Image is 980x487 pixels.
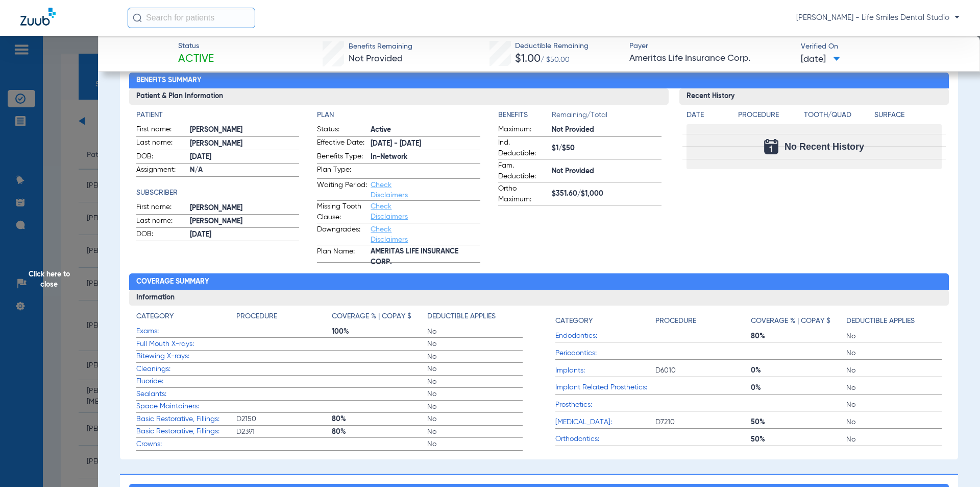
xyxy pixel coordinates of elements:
[687,110,729,121] h4: Date
[846,348,942,358] span: No
[738,110,800,121] h4: Procedure
[629,52,792,65] span: Ameritas Life Insurance Corp.
[332,311,427,326] app-breakdown-title: Coverage % | Copay $
[555,331,655,341] span: Endodontics:
[136,165,186,177] span: Assignment:
[317,246,367,263] span: Plan Name:
[136,110,300,121] app-breakdown-title: Patient
[371,181,408,199] a: Check Disclaimers
[332,311,411,322] h4: Coverage % | Copay $
[655,311,751,330] app-breakdown-title: Procedure
[349,54,403,63] span: Not Provided
[178,52,214,66] span: Active
[751,311,846,330] app-breakdown-title: Coverage % | Copay $
[317,224,367,245] span: Downgrades:
[687,110,729,124] app-breakdown-title: Date
[655,417,751,427] span: D7210
[515,54,541,64] span: $1.00
[349,41,412,52] span: Benefits Remaining
[427,389,523,399] span: No
[555,365,655,376] span: Implants:
[136,439,236,450] span: Crowns:
[846,417,942,427] span: No
[136,311,174,322] h4: Category
[136,401,236,412] span: Space Maintainers:
[136,151,186,164] span: DOB:
[427,311,496,322] h4: Deductible Applies
[846,383,942,393] span: No
[785,142,864,152] span: No Recent History
[515,41,589,52] span: Deductible Remaining
[801,41,964,52] span: Verified On
[427,339,523,349] span: No
[629,41,792,52] span: Payer
[552,143,661,154] span: $1/$50
[236,311,277,322] h4: Procedure
[427,439,523,449] span: No
[317,201,367,223] span: Missing Tooth Clause:
[190,229,300,240] span: [DATE]
[128,8,255,28] input: Search for patients
[20,8,56,26] img: Zuub Logo
[846,434,942,445] span: No
[751,417,846,427] span: 50%
[751,383,846,393] span: 0%
[498,124,548,136] span: Maximum:
[874,110,942,124] app-breakdown-title: Surface
[332,414,427,424] span: 80%
[133,13,142,22] img: Search Icon
[136,202,186,214] span: First name:
[317,110,480,121] app-breakdown-title: Plan
[317,151,367,164] span: Benefits Type:
[332,327,427,337] span: 100%
[371,251,480,262] span: AMERITAS LIFE INSURANCE CORP.
[129,73,949,89] h2: Benefits Summary
[190,216,300,227] span: [PERSON_NAME]
[190,152,300,163] span: [DATE]
[846,311,942,330] app-breakdown-title: Deductible Applies
[129,290,949,306] h3: Information
[874,110,942,121] h4: Surface
[317,124,367,136] span: Status:
[552,125,661,135] span: Not Provided
[190,125,300,135] span: [PERSON_NAME]
[764,139,778,154] img: Calendar
[751,365,846,376] span: 0%
[555,417,655,428] span: [MEDICAL_DATA]:
[552,189,661,199] span: $351.60/$1,000
[738,110,800,124] app-breakdown-title: Procedure
[427,364,523,374] span: No
[317,180,367,200] span: Waiting Period:
[796,13,960,23] span: [PERSON_NAME] - Life Smiles Dental Studio
[846,316,915,327] h4: Deductible Applies
[427,402,523,412] span: No
[751,434,846,445] span: 50%
[655,365,751,376] span: D6010
[555,434,655,445] span: Orthodontics:
[555,400,655,410] span: Prosthetics:
[236,427,332,437] span: D2391
[317,137,367,150] span: Effective Date:
[136,216,186,228] span: Last name:
[129,273,949,290] h2: Coverage Summary
[136,351,236,362] span: Bitewing X-rays:
[136,229,186,241] span: DOB:
[236,311,332,326] app-breakdown-title: Procedure
[498,110,552,124] app-breakdown-title: Benefits
[751,316,830,327] h4: Coverage % | Copay $
[371,152,480,163] span: In-Network
[178,41,214,52] span: Status
[129,88,669,105] h3: Patient & Plan Information
[190,165,300,176] span: N/A
[541,56,570,63] span: / $50.00
[846,400,942,410] span: No
[136,414,236,425] span: Basic Restorative, Fillings:
[427,311,523,326] app-breakdown-title: Deductible Applies
[498,110,552,121] h4: Benefits
[846,331,942,341] span: No
[427,414,523,424] span: No
[846,365,942,376] span: No
[929,438,980,487] iframe: Chat Widget
[371,226,408,243] a: Check Disclaimers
